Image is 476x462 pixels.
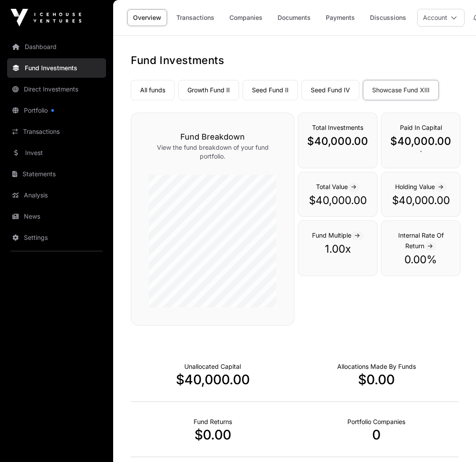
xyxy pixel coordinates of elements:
[131,427,295,443] p: $0.00
[295,427,459,443] p: 0
[11,9,81,27] img: Icehouse Ventures Logo
[131,80,175,100] a: All funds
[7,101,106,120] a: Portfolio
[320,9,361,26] a: Payments
[316,183,360,190] span: Total Value
[7,143,106,163] a: Invest
[307,193,368,208] p: $40,000.00
[307,242,368,256] p: 1.00x
[7,207,106,226] a: News
[390,253,451,267] p: 0.00%
[432,420,476,462] iframe: Chat Widget
[149,143,276,161] p: View the fund breakdown of your fund portfolio.
[307,134,368,148] p: $40,000.00
[381,113,461,168] div: `
[7,80,106,99] a: Direct Investments
[398,231,444,250] span: Internal Rate Of Return
[395,183,447,190] span: Holding Value
[390,134,451,148] p: $40,000.00
[417,9,465,27] button: Account
[295,371,459,387] p: $0.00
[272,9,316,26] a: Documents
[243,80,298,100] a: Seed Fund II
[131,53,458,68] h1: Fund Investments
[363,80,439,100] a: Showcase Fund XIII
[149,131,276,143] h3: Fund Breakdown
[7,228,106,247] a: Settings
[337,362,416,371] p: Capital Deployed Into Companies
[184,362,241,371] p: Cash not yet allocated
[400,124,442,131] span: Paid In Capital
[7,37,106,57] a: Dashboard
[194,417,232,426] p: Realised Returns from Funds
[224,9,268,26] a: Companies
[390,193,451,208] p: $40,000.00
[301,80,359,100] a: Seed Fund IV
[7,58,106,78] a: Fund Investments
[178,80,239,100] a: Growth Fund II
[171,9,220,26] a: Transactions
[7,186,106,205] a: Analysis
[7,164,106,184] a: Statements
[7,122,106,141] a: Transactions
[131,371,295,387] p: $40,000.00
[312,124,363,131] span: Total Investments
[364,9,412,26] a: Discussions
[347,417,405,426] p: Number of Companies Deployed Into
[127,9,167,26] a: Overview
[312,231,363,239] span: Fund Multiple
